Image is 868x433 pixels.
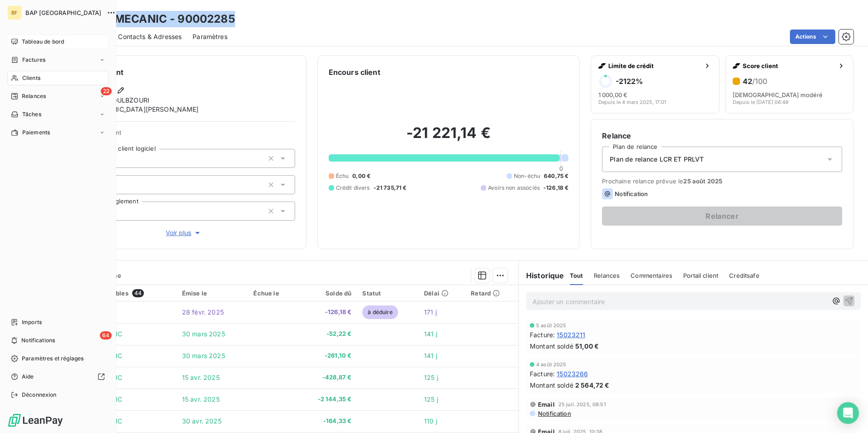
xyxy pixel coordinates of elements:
[7,125,108,140] a: Paiements
[557,369,588,379] span: 15023266
[80,11,235,27] h3: SPLIT MECANIC - 90002285
[729,272,759,279] span: Creditsafe
[570,272,583,279] span: Tout
[790,30,835,44] button: Actions
[725,55,853,113] button: Score client42/100[DEMOGRAPHIC_DATA] modéréDepuis le [DATE] 08:49
[7,53,108,67] a: Factures
[362,290,413,297] div: Statut
[7,107,108,122] a: Tâches
[530,380,573,390] span: Montant soldé
[73,228,295,238] button: Voir plus
[530,330,555,340] span: Facture :
[21,336,55,344] span: Notifications
[610,155,704,164] span: Plan de relance LCR ET PRLVT
[559,165,563,172] span: 0
[182,330,225,338] span: 30 mars 2025
[608,62,700,69] span: Limite de crédit
[575,341,599,351] span: 51,00 €
[100,331,112,340] span: 64
[302,373,352,382] span: -428,87 €
[352,172,370,180] span: 0,00 €
[182,308,224,316] span: 28 févr. 2025
[336,184,370,192] span: Crédit divers
[7,369,108,384] a: Aide
[336,172,349,180] span: Échu
[591,55,719,113] button: Limite de crédit-2122%1 000,00 €Depuis le 4 mars 2025, 17:01
[7,5,22,20] div: BF
[837,402,859,424] div: Open Intercom Messenger
[683,177,722,185] span: 25 août 2025
[182,352,225,359] span: 30 mars 2025
[22,92,46,100] span: Relances
[374,184,407,192] span: -21 735,71 €
[362,305,398,319] span: à déduire
[752,77,767,86] span: /100
[557,330,585,340] span: 15023211
[7,89,108,103] a: 22Relances
[594,272,620,279] span: Relances
[602,207,842,226] button: Relancer
[7,34,108,49] a: Tableau de bord
[22,373,34,381] span: Aide
[166,228,202,237] span: Voir plus
[530,369,555,379] span: Facture :
[631,272,672,279] span: Commentaires
[733,91,823,98] span: [DEMOGRAPHIC_DATA] modéré
[74,105,199,114] span: [DEMOGRAPHIC_DATA][PERSON_NAME]
[514,172,540,180] span: Non-échu
[192,32,227,41] span: Paramètres
[101,87,112,95] span: 22
[7,315,108,330] a: Imports
[471,290,513,297] div: Retard
[616,77,643,86] h6: -2122 %
[537,410,571,417] span: Notification
[575,380,610,390] span: 2 564,72 €
[302,351,352,360] span: -261,10 €
[615,190,648,197] span: Notification
[424,290,460,297] div: Délai
[118,32,182,41] span: Contacts & Adresses
[544,172,568,180] span: 640,75 €
[182,417,222,425] span: 30 avr. 2025
[302,417,352,426] span: -164,33 €
[55,67,295,78] h6: Informations client
[598,99,666,105] span: Depuis le 4 mars 2025, 17:01
[683,272,718,279] span: Portail client
[7,71,108,85] a: Clients
[558,402,606,407] span: 25 juil. 2025, 08:51
[733,99,789,105] span: Depuis le [DATE] 08:49
[25,9,101,16] span: BAP [GEOGRAPHIC_DATA]
[424,352,437,359] span: 141 j
[7,351,108,366] a: Paramètres et réglages
[182,374,220,381] span: 15 avr. 2025
[7,413,64,428] img: Logo LeanPay
[536,323,567,328] span: 5 août 2025
[602,130,842,141] h6: Relance
[22,318,42,326] span: Imports
[22,38,64,46] span: Tableau de bord
[72,289,171,297] div: Pièces comptables
[538,401,555,408] span: Email
[22,74,40,82] span: Clients
[519,270,564,281] h6: Historique
[302,330,352,339] span: -52,22 €
[329,67,380,78] h6: Encours client
[329,124,569,151] h2: -21 221,14 €
[22,128,50,137] span: Paiements
[424,330,437,338] span: 141 j
[73,129,295,142] span: Propriétés Client
[182,395,220,403] span: 15 avr. 2025
[22,110,41,118] span: Tâches
[424,374,438,381] span: 125 j
[598,91,627,98] span: 1 000,00 €
[743,77,767,86] h6: 42
[488,184,540,192] span: Avoirs non associés
[602,177,842,185] span: Prochaine relance prévue le
[536,362,567,367] span: 4 août 2025
[253,290,291,297] div: Échue le
[132,289,144,297] span: 44
[182,290,243,297] div: Émise le
[114,181,122,189] input: Ajouter une valeur
[22,354,84,363] span: Paramètres et réglages
[302,395,352,404] span: -2 144,35 €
